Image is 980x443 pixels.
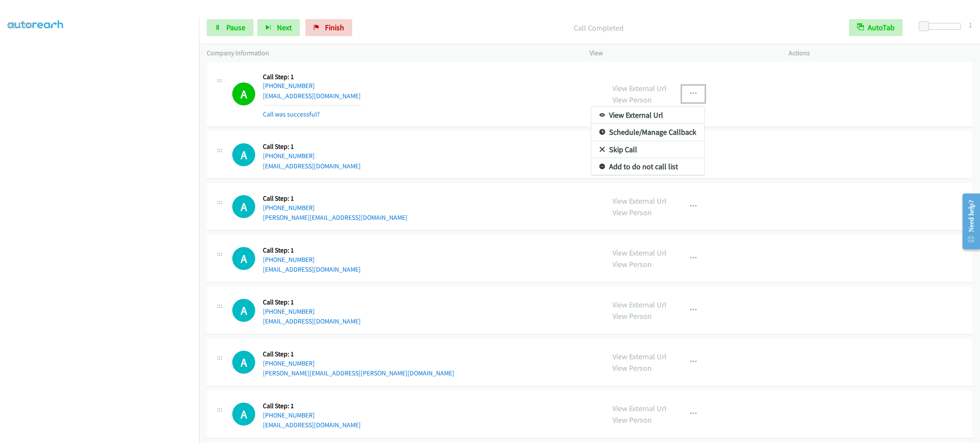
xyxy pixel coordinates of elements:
div: The call is yet to be attempted [232,351,255,374]
a: Schedule/Manage Callback [591,124,704,141]
a: My Lists [8,20,33,29]
iframe: To enrich screen reader interactions, please activate Accessibility in Grammarly extension settings [8,38,199,442]
h1: A [232,195,255,218]
a: Add to do not call list [591,158,704,175]
a: View External Url [591,107,704,124]
h1: A [232,299,255,322]
iframe: Resource Center [955,187,980,255]
div: The call is yet to be attempted [232,403,255,426]
h1: A [232,143,255,166]
a: Skip Call [591,141,704,158]
h1: A [232,247,255,270]
div: The call is yet to be attempted [232,195,255,218]
h1: A [232,403,255,426]
div: The call is yet to be attempted [232,299,255,322]
div: The call is yet to be attempted [232,247,255,270]
h1: A [232,351,255,374]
